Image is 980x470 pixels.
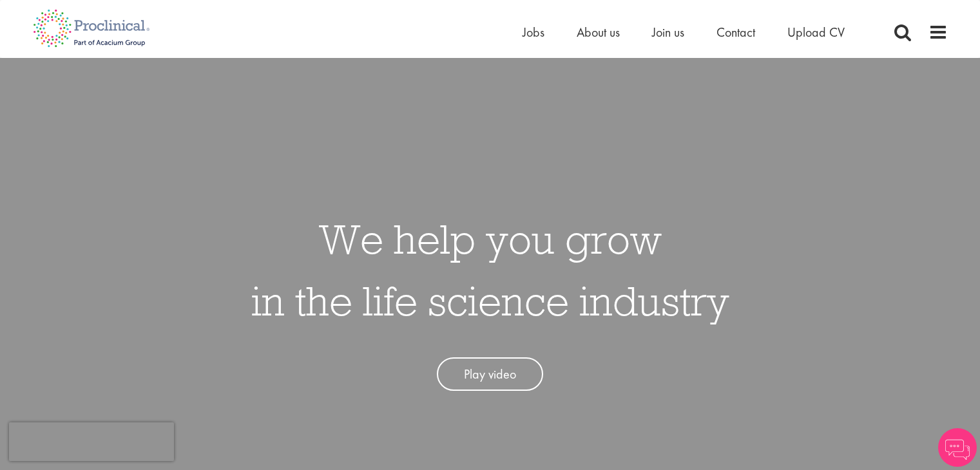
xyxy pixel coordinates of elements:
[251,208,729,332] h1: We help you grow in the life science industry
[437,357,543,391] a: Play video
[652,24,684,41] a: Join us
[716,24,755,41] a: Contact
[523,24,544,41] a: Jobs
[787,24,845,41] a: Upload CV
[577,24,620,41] a: About us
[938,428,977,467] img: Chatbot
